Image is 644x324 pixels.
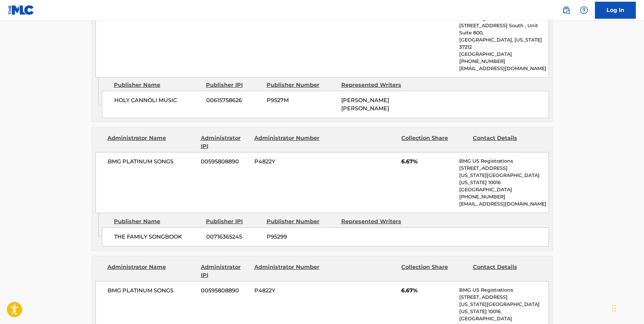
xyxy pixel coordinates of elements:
[459,22,548,36] p: [STREET_ADDRESS] South , Unit Suite 800,
[459,193,548,200] p: [PHONE_NUMBER]
[595,2,636,19] a: Log In
[459,186,548,193] p: [GEOGRAPHIC_DATA]
[201,287,249,295] span: 00595808890
[401,134,467,150] div: Collection Share
[459,165,548,172] p: [STREET_ADDRESS]
[114,217,201,226] div: Publisher Name
[341,81,411,89] div: Represented Writers
[459,36,548,51] p: [GEOGRAPHIC_DATA], [US_STATE] 37212
[254,134,320,150] div: Administrator Number
[201,263,249,279] div: Administrator IPI
[459,301,548,315] p: [US_STATE][GEOGRAPHIC_DATA][US_STATE] 10016
[459,65,548,72] p: [EMAIL_ADDRESS][DOMAIN_NAME]
[206,96,261,104] span: 00615758626
[459,158,548,165] p: BMG US Registrations
[206,217,261,226] div: Publisher IPI
[201,134,249,150] div: Administrator IPI
[562,6,570,14] img: search
[108,158,196,166] span: BMG PLATINUM SONGS
[473,263,539,279] div: Contact Details
[473,134,539,150] div: Contact Details
[201,158,249,166] span: 00595808890
[341,217,411,226] div: Represented Writers
[459,294,548,301] p: [STREET_ADDRESS]
[459,51,548,58] p: [GEOGRAPHIC_DATA]
[341,97,389,112] span: [PERSON_NAME] [PERSON_NAME]
[206,81,261,89] div: Publisher IPI
[612,298,616,319] div: Drag
[254,263,320,279] div: Administrator Number
[114,81,201,89] div: Publisher Name
[267,217,336,226] div: Publisher Number
[401,287,454,295] span: 6.67%
[107,263,196,279] div: Administrator Name
[459,58,548,65] p: [PHONE_NUMBER]
[206,233,261,241] span: 00716365245
[254,158,320,166] span: P4822Y
[459,172,548,186] p: [US_STATE][GEOGRAPHIC_DATA][US_STATE] 10016
[8,5,34,15] img: MLC Logo
[267,81,336,89] div: Publisher Number
[114,96,201,104] span: HOLY CANNOLI MUSIC
[267,96,336,104] span: P9527M
[610,291,644,324] iframe: Chat Widget
[254,287,320,295] span: P4822Y
[559,3,573,17] a: Public Search
[577,3,591,17] div: Help
[459,200,548,208] p: [EMAIL_ADDRESS][DOMAIN_NAME]
[114,233,201,241] span: THE FAMILY SONGBOOK
[108,287,196,295] span: BMG PLATINUM SONGS
[401,158,454,166] span: 6.67%
[459,315,548,322] p: [GEOGRAPHIC_DATA]
[580,6,588,14] img: help
[267,233,336,241] span: P95299
[401,263,467,279] div: Collection Share
[459,287,548,294] p: BMG US Registrations
[107,134,196,150] div: Administrator Name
